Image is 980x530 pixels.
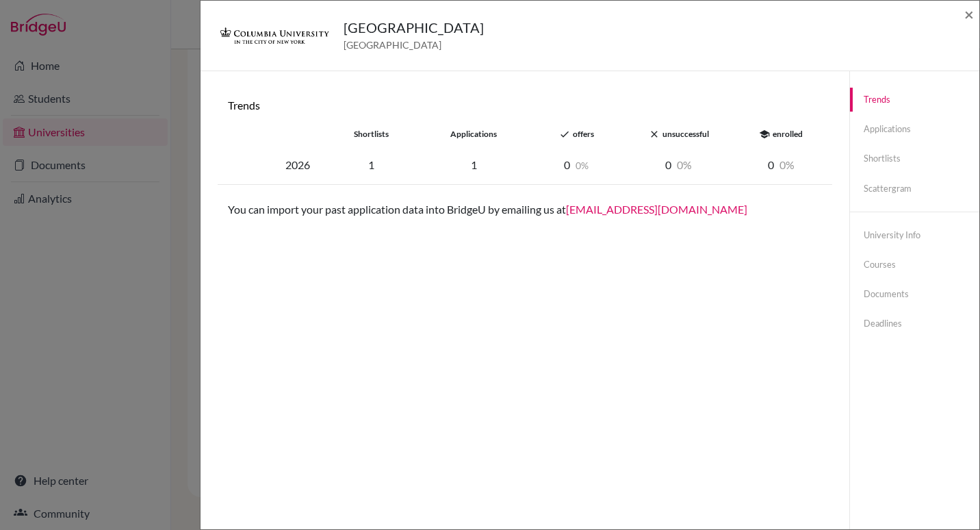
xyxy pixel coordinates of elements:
[964,6,974,23] button: Close
[662,129,709,139] span: unsuccessful
[344,38,484,52] span: [GEOGRAPHIC_DATA]
[850,282,979,306] a: Documents
[573,129,594,139] span: offers
[850,88,979,112] a: Trends
[218,157,320,173] div: 2026
[850,223,979,247] a: University info
[850,177,979,201] a: Scattergram
[344,17,484,38] h5: [GEOGRAPHIC_DATA]
[773,129,803,139] span: enrolled
[422,128,525,140] div: applications
[566,203,747,216] a: [EMAIL_ADDRESS][DOMAIN_NAME]
[759,129,770,140] i: school
[422,157,525,173] div: 1
[559,129,570,140] i: done
[525,157,628,173] div: 0
[964,4,974,24] span: ×
[850,147,979,171] a: Shortlists
[649,129,660,140] i: close
[320,128,423,140] div: shortlists
[228,201,822,218] p: You can import your past application data into BridgeU by emailing us at
[850,312,979,336] a: Deadlines
[576,160,589,171] span: 0
[228,99,822,112] h6: Trends
[677,158,692,171] span: 0
[850,117,979,141] a: Applications
[850,253,979,277] a: Courses
[217,17,333,54] img: us_col_a9kib6ca.jpeg
[779,158,795,171] span: 0
[320,157,423,173] div: 1
[730,157,833,173] div: 0
[628,157,730,173] div: 0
